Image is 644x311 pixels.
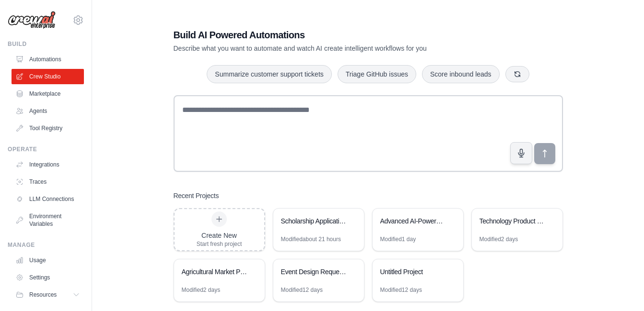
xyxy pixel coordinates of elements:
a: Integrations [12,157,84,172]
a: Usage [12,253,84,268]
div: Modified 12 days [281,286,323,294]
a: LLM Connections [12,191,84,207]
div: Modified 2 days [480,235,518,243]
a: Settings [12,270,84,285]
a: Tool Registry [12,121,84,136]
div: Start fresh project [197,240,242,248]
h3: Recent Projects [174,191,219,200]
div: Modified 1 day [380,235,416,243]
div: Modified about 21 hours [281,235,341,243]
div: Scholarship Application Assistant [281,216,347,226]
div: Technology Product Research & Analysis [480,216,545,226]
button: Get new suggestions [505,66,529,82]
button: Triage GitHub issues [338,65,416,83]
img: Logo [8,11,56,29]
a: Marketplace [12,86,84,101]
div: Agricultural Market Price Analysis [182,267,247,277]
a: Traces [12,174,84,189]
div: Event Design Request Processor [281,267,347,277]
div: Untitled Project [380,267,446,277]
div: Advanced AI-Powered Student Report Card System [380,216,446,226]
div: Build [8,40,84,48]
h1: Build AI Powered Automations [174,28,496,42]
button: Click to speak your automation idea [510,142,532,164]
a: Environment Variables [12,209,84,232]
div: Manage [8,241,84,249]
span: Resources [29,291,57,299]
a: Crew Studio [12,69,84,84]
div: Modified 2 days [182,286,221,294]
a: Agents [12,103,84,119]
p: Describe what you want to automate and watch AI create intelligent workflows for you [174,44,496,53]
div: Operate [8,145,84,153]
div: Create New [197,231,242,240]
button: Resources [12,287,84,302]
button: Score inbound leads [422,65,500,83]
div: Modified 12 days [380,286,422,294]
a: Automations [12,52,84,67]
button: Summarize customer support tickets [207,65,331,83]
